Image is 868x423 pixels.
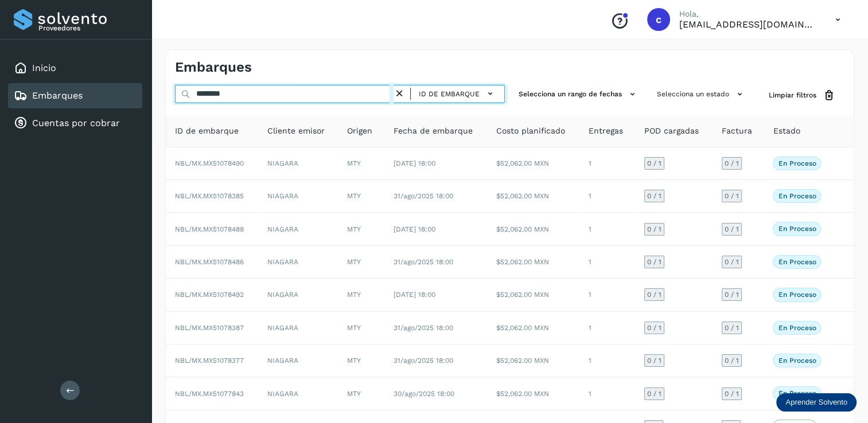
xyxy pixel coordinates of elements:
p: En proceso [778,192,816,200]
span: [DATE] 18:00 [394,159,435,167]
div: Embarques [8,83,142,108]
td: NIAGARA [258,377,338,410]
td: MTY [338,180,384,213]
p: En proceso [778,357,816,365]
td: $52,062.00 MXN [487,180,579,213]
a: Embarques [32,90,83,101]
span: NBL/MX.MX51078377 [175,357,244,365]
span: Costo planificado [496,125,565,137]
td: $52,062.00 MXN [487,344,579,377]
span: 0 / 1 [647,226,661,233]
td: $52,062.00 MXN [487,213,579,245]
span: Cliente emisor [267,125,325,137]
td: NIAGARA [258,312,338,344]
p: cuentasxcobrar@readysolutions.com.mx [679,19,817,30]
span: NBL/MX.MX51078488 [175,225,244,233]
td: NIAGARA [258,279,338,311]
span: 0 / 1 [725,160,739,167]
span: NBL/MX.MX51078492 [175,291,244,299]
td: NIAGARA [258,344,338,377]
span: 0 / 1 [725,258,739,265]
div: Aprender Solvento [776,393,857,412]
span: ID de embarque [419,89,480,99]
span: 31/ago/2025 18:00 [394,357,453,365]
span: NBL/MX.MX51078387 [175,324,244,332]
td: MTY [338,147,384,180]
p: En proceso [778,291,816,299]
span: 0 / 1 [725,193,739,199]
button: ID de embarque [415,85,500,102]
td: MTY [338,246,384,279]
td: MTY [338,279,384,311]
td: 1 [579,147,635,180]
p: Aprender Solvento [785,398,847,407]
span: NBL/MX.MX51077843 [175,390,244,398]
span: POD cargadas [644,125,699,137]
td: $52,062.00 MXN [487,377,579,410]
span: Factura [722,125,752,137]
button: Limpiar filtros [760,85,844,106]
button: Selecciona un estado [652,85,750,104]
p: En proceso [778,324,816,332]
span: 0 / 1 [647,291,661,298]
td: 1 [579,377,635,410]
td: $52,062.00 MXN [487,246,579,279]
span: NBL/MX.MX51078490 [175,159,244,167]
p: En proceso [778,159,816,167]
td: NIAGARA [258,180,338,213]
span: Origen [347,125,372,137]
button: Selecciona un rango de fechas [514,85,643,104]
p: En proceso [778,389,816,397]
span: [DATE] 18:00 [394,291,435,299]
span: Entregas [589,125,623,137]
h4: Embarques [175,59,252,76]
span: [DATE] 18:00 [394,225,435,233]
span: 31/ago/2025 18:00 [394,258,453,266]
span: 0 / 1 [647,258,661,265]
td: NIAGARA [258,213,338,245]
span: Limpiar filtros [769,90,816,100]
td: 1 [579,279,635,311]
span: 0 / 1 [725,291,739,298]
td: 1 [579,180,635,213]
span: 0 / 1 [647,357,661,364]
td: 1 [579,312,635,344]
p: En proceso [778,225,816,233]
td: $52,062.00 MXN [487,147,579,180]
a: Inicio [32,62,56,73]
span: 0 / 1 [725,226,739,233]
span: ID de embarque [175,125,239,137]
span: Fecha de embarque [394,125,473,137]
p: Proveedores [38,24,138,32]
span: NBL/MX.MX51078486 [175,258,244,266]
span: 30/ago/2025 18:00 [394,390,454,398]
td: MTY [338,312,384,344]
td: MTY [338,213,384,245]
span: 0 / 1 [725,357,739,364]
span: 31/ago/2025 18:00 [394,324,453,332]
span: 0 / 1 [725,390,739,397]
td: 1 [579,344,635,377]
div: Cuentas por cobrar [8,111,142,136]
td: $52,062.00 MXN [487,312,579,344]
span: 0 / 1 [647,160,661,167]
td: MTY [338,377,384,410]
span: NBL/MX.MX51078385 [175,192,244,200]
p: Hola, [679,9,817,19]
td: MTY [338,344,384,377]
span: 0 / 1 [647,193,661,199]
span: 31/ago/2025 18:00 [394,192,453,200]
td: NIAGARA [258,147,338,180]
div: Inicio [8,56,142,81]
span: Estado [773,125,800,137]
td: $52,062.00 MXN [487,279,579,311]
td: 1 [579,213,635,245]
td: 1 [579,246,635,279]
span: 0 / 1 [725,324,739,331]
span: 0 / 1 [647,324,661,331]
p: En proceso [778,258,816,266]
a: Cuentas por cobrar [32,117,120,128]
td: NIAGARA [258,246,338,279]
span: 0 / 1 [647,390,661,397]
